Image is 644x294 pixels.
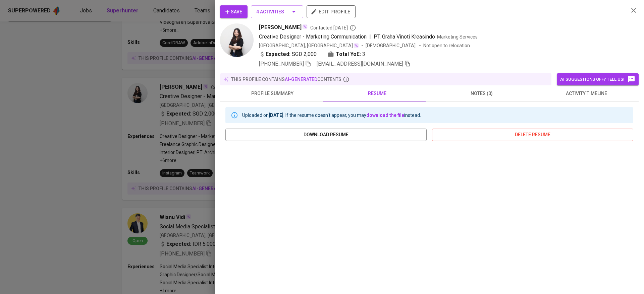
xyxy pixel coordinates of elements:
[259,50,317,58] div: SGD 2,000
[231,76,341,83] p: this profile contains contents
[259,61,304,67] span: [PHONE_NUMBER]
[259,23,302,31] span: [PERSON_NAME]
[366,113,404,118] a: download the file
[251,5,303,18] button: 4 Activities
[220,5,248,18] button: Save
[560,75,635,83] span: AI suggestions off? Tell us!
[317,61,403,67] span: [EMAIL_ADDRESS][DOMAIN_NAME]
[362,50,365,58] span: 3
[256,8,298,16] span: 4 Activities
[437,34,478,40] span: Marketing Services
[432,129,633,141] button: delete resume
[369,33,371,41] span: |
[224,89,321,98] span: profile summary
[366,42,417,49] span: [DEMOGRAPHIC_DATA]
[269,113,283,118] b: [DATE]
[302,24,308,29] img: magic_wand.svg
[225,8,242,16] span: Save
[259,33,367,40] span: Creative Designer - Marketing Communication
[557,73,639,85] button: AI suggestions off? Tell us!
[538,89,635,98] span: activity timeline
[329,89,425,98] span: resume
[437,131,628,139] span: delete resume
[266,50,290,58] b: Expected:
[307,5,356,18] button: edit profile
[312,7,350,16] span: edit profile
[225,129,427,141] button: download resume
[336,50,361,58] b: Total YoE:
[433,89,530,98] span: notes (0)
[374,33,435,40] span: PT. Graha Vinoti Kreasindo
[259,42,359,49] div: [GEOGRAPHIC_DATA], [GEOGRAPHIC_DATA]
[231,131,421,139] span: download resume
[310,24,356,31] span: Contacted [DATE]
[285,77,317,82] span: AI-generated
[350,24,356,31] svg: By Batam recruiter
[307,9,356,14] a: edit profile
[354,43,359,48] img: magic_wand.svg
[423,42,470,49] p: Not open to relocation
[242,109,421,121] div: Uploaded on . If the resume doesn't appear, you may instead.
[220,23,254,57] img: 2d389bccbc8e56d6a0516e53df88a3ba.jpg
